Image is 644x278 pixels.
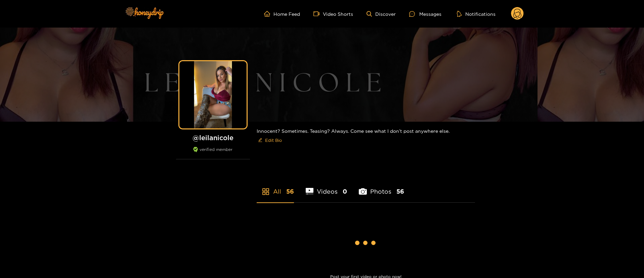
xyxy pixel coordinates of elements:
[257,122,475,151] div: Innocent? Sometimes. Teasing? Always. Come see what I don’t post anywhere else.
[176,133,250,142] h1: @ leilanicole
[343,187,347,196] span: 0
[257,135,283,146] button: editEdit Bio
[409,10,441,18] div: Messages
[265,137,282,144] span: Edit Bio
[313,11,323,17] span: video-camera
[367,11,396,17] a: Discover
[286,187,294,196] span: 56
[264,11,273,17] span: home
[455,10,498,17] button: Notifications
[313,11,353,17] a: Video Shorts
[257,172,294,202] li: All
[176,147,250,159] div: verified member
[264,11,300,17] a: Home Feed
[359,172,404,202] li: Photos
[306,172,347,202] li: Videos
[258,138,262,143] span: edit
[262,188,270,196] span: appstore
[396,187,404,196] span: 56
